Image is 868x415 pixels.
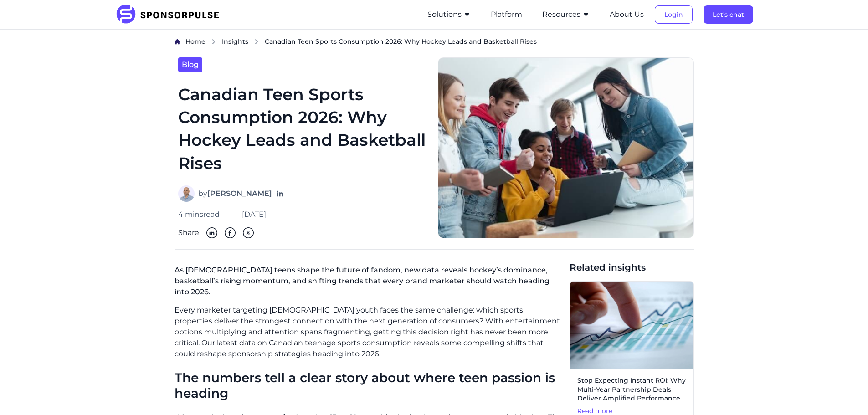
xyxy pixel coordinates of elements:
span: Share [178,227,199,238]
button: Let's chat [704,5,753,24]
strong: [PERSON_NAME] [207,189,272,198]
span: Related insights [570,261,694,274]
p: As [DEMOGRAPHIC_DATA] teens shape the future of fandom, new data reveals hockey’s dominance, bask... [175,261,562,305]
button: Solutions [427,9,471,20]
span: Home [185,37,205,46]
a: Login [655,10,693,19]
span: 4 mins read [178,209,220,220]
img: Linkedin [206,227,217,238]
span: by [198,188,272,199]
img: Adam Gareau [178,185,195,202]
button: Platform [491,9,522,20]
span: Stop Expecting Instant ROI: Why Multi-Year Partnership Deals Deliver Amplified Performance [577,376,686,403]
img: Sponsorship ROI image [570,282,693,369]
a: Let's chat [704,10,753,19]
span: [DATE] [242,209,266,220]
a: Follow on LinkedIn [276,189,285,198]
span: The numbers tell a clear story about where teen passion is heading [175,370,555,401]
button: Resources [542,9,590,20]
img: Facebook [225,227,236,238]
img: chevron right [211,39,216,45]
img: Home [175,39,180,45]
img: Twitter [243,227,254,238]
img: chevron right [254,39,259,45]
span: Canadian Teen Sports Consumption 2026: Why Hockey Leads and Basketball Rises [265,37,537,46]
a: About Us [610,10,644,19]
button: About Us [610,9,644,20]
img: Getty images courtesy of Unsplash [438,57,694,239]
h1: Canadian Teen Sports Consumption 2026: Why Hockey Leads and Basketball Rises [178,83,427,175]
a: Home [185,37,205,46]
img: SponsorPulse [115,5,226,25]
a: Insights [222,37,248,46]
span: Insights [222,37,248,46]
button: Login [655,5,693,24]
a: Blog [178,57,202,72]
p: Every marketer targeting [DEMOGRAPHIC_DATA] youth faces the same challenge: which sports properti... [175,305,562,359]
a: Platform [491,10,522,19]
